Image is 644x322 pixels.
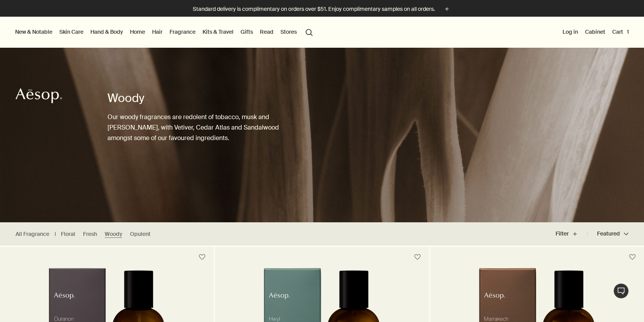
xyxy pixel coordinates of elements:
[89,27,125,37] a: Hand & Body
[258,27,275,37] a: Read
[193,5,435,13] p: Standard delivery is complimentary on orders over $51. Enjoy complimentary samples on all orders.
[561,17,630,48] nav: supplementary
[611,27,630,37] button: Cart1
[279,27,298,37] button: Stores
[556,225,587,243] button: Filter
[587,225,628,243] button: Featured
[83,230,97,238] a: Fresh
[151,27,164,37] a: Hair
[107,112,291,144] p: Our woody fragrances are redolent of tobacco, musk and [PERSON_NAME], with Vetiver, Cedar Atlas a...
[130,230,151,238] a: Opulent
[16,230,49,238] a: All Fragrance
[625,250,639,264] button: Save to cabinet
[128,27,147,37] a: Home
[561,27,580,37] button: Log in
[302,24,316,39] button: Open search
[105,230,122,238] a: Woody
[16,88,62,104] svg: Aesop
[58,27,85,37] a: Skin Care
[239,27,254,37] a: Gifts
[14,27,54,37] button: New & Notable
[61,230,75,238] a: Floral
[168,27,197,37] a: Fragrance
[107,90,291,106] h1: Woody
[410,250,424,264] button: Save to cabinet
[14,17,316,48] nav: primary
[583,27,607,37] a: Cabinet
[201,27,235,37] a: Kits & Travel
[613,283,629,299] button: Live Assistance
[195,250,209,264] button: Save to cabinet
[14,86,64,107] a: Aesop
[193,5,451,14] button: Standard delivery is complimentary on orders over $51. Enjoy complimentary samples on all orders.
